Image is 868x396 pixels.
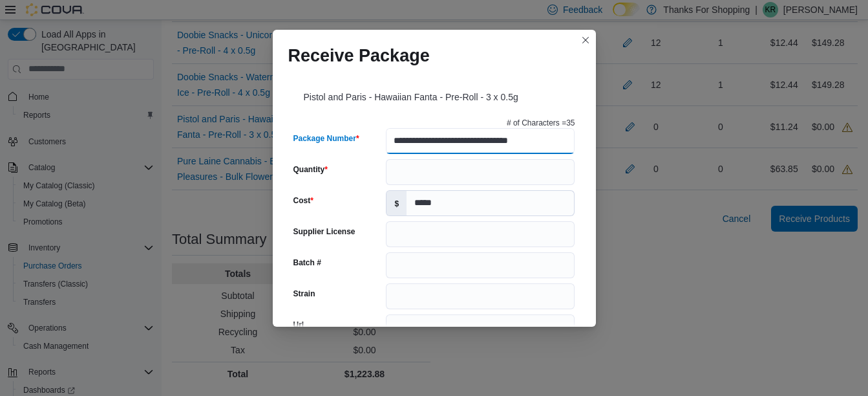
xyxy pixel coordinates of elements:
[386,191,407,215] label: $
[293,164,328,175] label: Quantity
[293,289,315,299] label: Strain
[578,32,593,48] button: Closes this modal window
[293,320,304,330] label: Url
[293,226,355,237] label: Supplier License
[288,45,430,66] h1: Receive Package
[293,133,359,144] label: Package Number
[507,118,575,128] p: # of Characters = 35
[293,195,313,206] label: Cost
[288,76,580,113] div: Pistol and Paris - Hawaiian Fanta - Pre-Roll - 3 x 0.5g
[293,258,321,268] label: Batch #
